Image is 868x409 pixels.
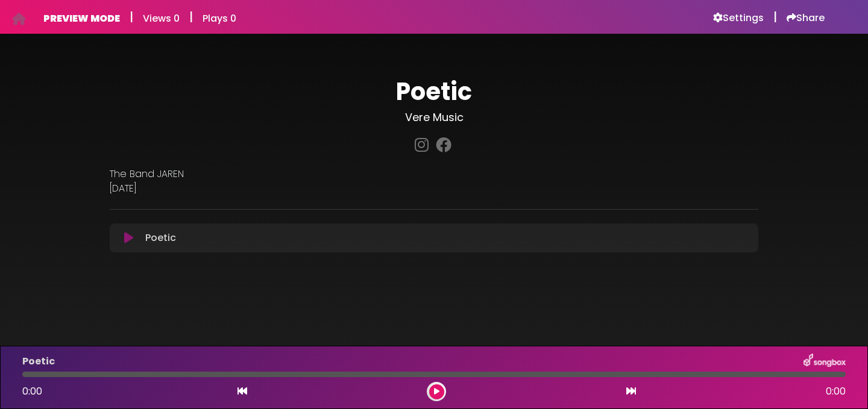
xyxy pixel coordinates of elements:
[203,13,236,24] h6: Plays 0
[713,12,764,24] a: Settings
[130,10,133,24] h5: |
[143,13,180,24] h6: Views 0
[189,10,193,24] h5: |
[110,111,758,124] h3: Vere Music
[110,77,758,106] h1: Poetic
[43,13,120,24] h6: PREVIEW MODE
[773,10,777,24] h5: |
[145,231,176,245] p: Poetic
[787,12,825,24] a: Share
[110,167,758,181] p: The Band JAREN
[110,181,758,196] p: [DATE]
